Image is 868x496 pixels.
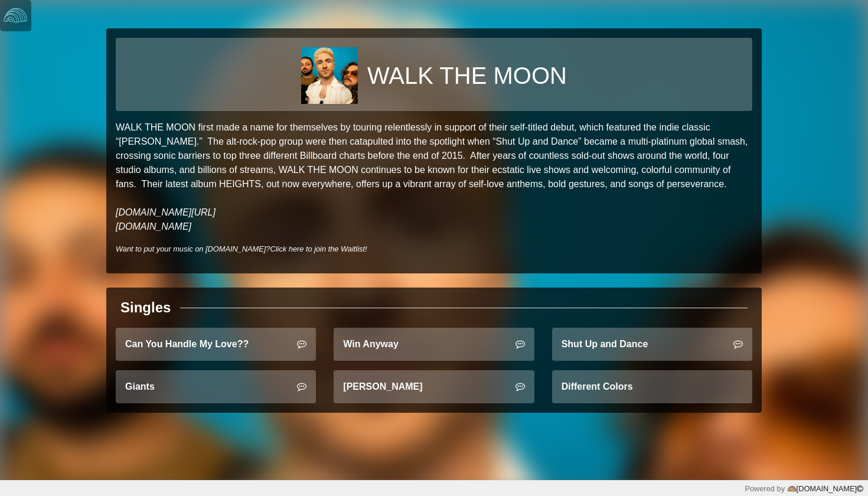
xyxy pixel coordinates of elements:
[116,244,367,253] i: Want to put your music on [DOMAIN_NAME]?
[785,484,863,493] a: [DOMAIN_NAME]
[334,370,534,403] a: [PERSON_NAME]
[334,328,534,361] a: Win Anyway
[120,297,171,318] div: Singles
[745,483,863,494] div: Powered by
[270,244,367,253] a: Click here to join the Waitlist!
[552,328,752,361] a: Shut Up and Dance
[116,207,216,217] a: [DOMAIN_NAME][URL]
[116,328,316,361] a: Can You Handle My Love??
[787,484,797,494] img: logo-color-e1b8fa5219d03fcd66317c3d3cfaab08a3c62fe3c3b9b34d55d8365b78b1766b.png
[301,47,358,104] img: 338b1fbd381984b11e422ecb6bdac12289548b1f83705eb59faa29187b674643.jpg
[116,120,752,234] p: WALK THE MOON first made a name for themselves by touring relentlessly in support of their self-t...
[552,370,752,403] a: Different Colors
[367,61,567,90] h1: WALK THE MOON
[116,370,316,403] a: Giants
[4,4,27,27] img: logo-white-4c48a5e4bebecaebe01ca5a9d34031cfd3d4ef9ae749242e8c4bf12ef99f53e8.png
[116,221,191,231] a: [DOMAIN_NAME]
